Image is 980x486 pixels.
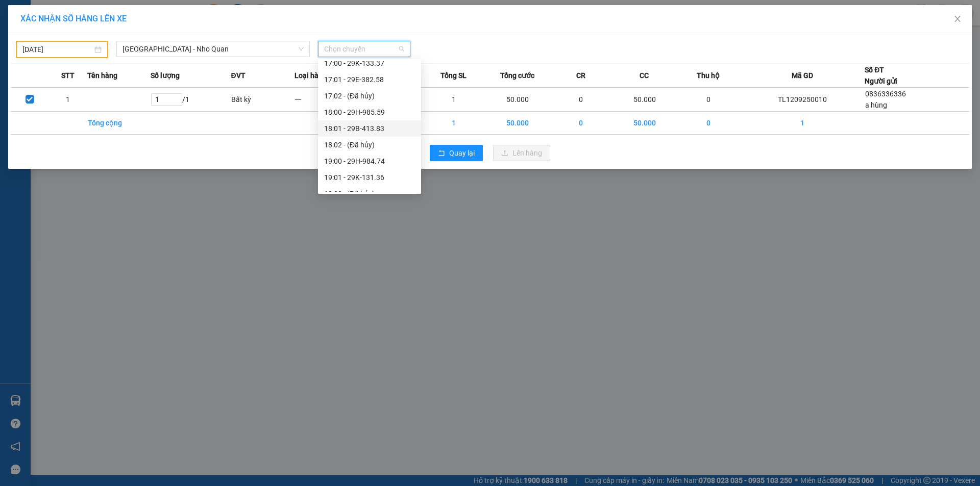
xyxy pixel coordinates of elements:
[438,149,445,158] span: rollback
[295,70,327,81] span: Loại hàng
[953,15,962,23] span: close
[298,46,304,52] span: down
[324,156,415,167] div: 19:00 - 29H-984.74
[485,112,549,135] td: 50.000
[324,107,415,118] div: 18:00 - 29H-985.59
[151,70,180,81] span: Số lượng
[61,70,75,81] span: STT
[865,90,906,98] span: 0836336336
[324,139,415,150] div: 18:02 - (Đã hủy)
[740,88,865,112] td: TL1209250010
[640,70,649,81] span: CC
[422,112,485,135] td: 1
[449,147,475,159] span: Quay lại
[943,5,972,34] button: Close
[676,88,740,112] td: 0
[324,123,415,134] div: 18:01 - 29B-413.83
[440,70,467,81] span: Tổng SL
[549,112,613,135] td: 0
[613,112,677,135] td: 50.000
[22,44,92,55] input: 12/09/2025
[865,101,887,109] span: a hùng
[422,88,485,112] td: 1
[324,188,415,199] div: 19:02 - (Đã hủy)
[697,70,720,81] span: Thu hộ
[20,14,127,23] span: XÁC NHẬN SỐ HÀNG LÊN XE
[231,88,295,112] td: Bất kỳ
[865,64,897,87] div: Số ĐT Người gửi
[676,112,740,135] td: 0
[49,88,87,112] td: 1
[576,70,585,81] span: CR
[792,70,813,81] span: Mã GD
[430,145,483,161] button: rollbackQuay lại
[151,88,231,112] td: / 1
[549,88,613,112] td: 0
[740,112,865,135] td: 1
[493,145,550,161] button: uploadLên hàng
[613,88,677,112] td: 50.000
[122,41,304,57] span: Hà Nội - Nho Quan
[324,90,415,101] div: 17:02 - (Đã hủy)
[485,88,549,112] td: 50.000
[324,58,415,69] div: 17:00 - 29K-133.37
[324,172,415,183] div: 19:01 - 29K-131.36
[295,88,358,112] td: ---
[87,70,117,81] span: Tên hàng
[324,41,404,57] span: Chọn chuyến
[87,112,151,135] td: Tổng cộng
[231,70,245,81] span: ĐVT
[324,74,415,85] div: 17:01 - 29E-382.58
[500,70,534,81] span: Tổng cước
